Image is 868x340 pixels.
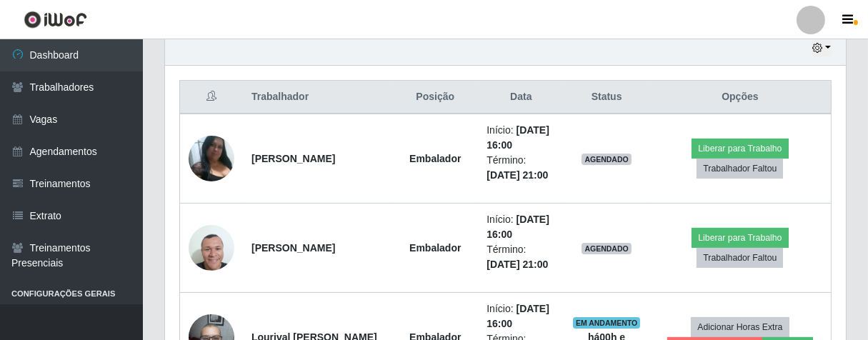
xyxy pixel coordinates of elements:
[487,303,549,329] time: [DATE] 16:00
[487,169,548,181] time: [DATE] 21:00
[189,225,234,271] img: 1736167370317.jpeg
[487,123,555,153] li: Início:
[649,81,832,114] th: Opções
[487,301,555,331] li: Início:
[564,81,649,114] th: Status
[478,81,564,114] th: Data
[487,259,548,270] time: [DATE] 21:00
[487,153,555,183] li: Término:
[251,242,335,254] strong: [PERSON_NAME]
[697,159,783,179] button: Trabalhador Faltou
[24,11,87,29] img: CoreUI Logo
[697,248,783,268] button: Trabalhador Faltou
[487,214,549,240] time: [DATE] 16:00
[392,81,478,114] th: Posição
[189,136,234,181] img: 1720889909198.jpeg
[487,124,549,151] time: [DATE] 16:00
[243,81,392,114] th: Trabalhador
[487,212,555,242] li: Início:
[582,243,632,254] span: AGENDADO
[409,153,461,164] strong: Embalador
[573,317,641,329] span: EM ANDAMENTO
[251,153,335,164] strong: [PERSON_NAME]
[409,242,461,254] strong: Embalador
[582,154,632,165] span: AGENDADO
[691,317,789,337] button: Adicionar Horas Extra
[487,242,555,272] li: Término:
[692,139,788,159] button: Liberar para Trabalho
[692,228,788,248] button: Liberar para Trabalho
